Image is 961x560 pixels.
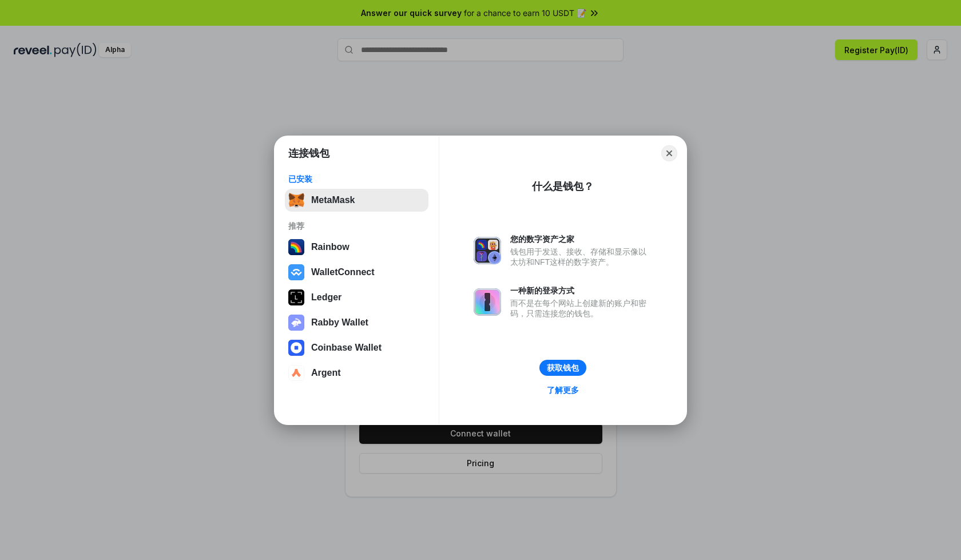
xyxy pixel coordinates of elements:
[532,180,594,193] div: 什么是钱包？
[285,261,428,284] button: WalletConnect
[288,315,304,331] img: svg+xml,%3Csvg%20xmlns%3D%22http%3A%2F%2Fwww.w3.org%2F2000%2Fsvg%22%20fill%3D%22none%22%20viewBox...
[285,362,428,384] button: Argent
[311,267,375,277] div: WalletConnect
[285,286,428,309] button: Ledger
[311,368,341,378] div: Argent
[474,237,501,264] img: svg+xml,%3Csvg%20xmlns%3D%22http%3A%2F%2Fwww.w3.org%2F2000%2Fsvg%22%20fill%3D%22none%22%20viewBox...
[474,288,501,316] img: svg+xml,%3Csvg%20xmlns%3D%22http%3A%2F%2Fwww.w3.org%2F2000%2Fsvg%22%20fill%3D%22none%22%20viewBox...
[288,289,304,305] img: svg+xml,%3Csvg%20xmlns%3D%22http%3A%2F%2Fwww.w3.org%2F2000%2Fsvg%22%20width%3D%2228%22%20height%3...
[285,336,428,359] button: Coinbase Wallet
[661,145,677,161] button: Close
[288,221,425,231] div: 推荐
[288,239,304,255] img: svg+xml,%3Csvg%20width%3D%22120%22%20height%3D%22120%22%20viewBox%3D%220%200%20120%20120%22%20fil...
[288,174,425,184] div: 已安装
[311,343,382,353] div: Coinbase Wallet
[510,247,652,267] div: 钱包用于发送、接收、存储和显示像以太坊和NFT这样的数字资产。
[311,242,350,252] div: Rainbow
[288,146,329,160] h1: 连接钱包
[288,264,304,280] img: svg+xml,%3Csvg%20width%3D%2228%22%20height%3D%2228%22%20viewBox%3D%220%200%2028%2028%22%20fill%3D...
[288,365,304,381] img: svg+xml,%3Csvg%20width%3D%2228%22%20height%3D%2228%22%20viewBox%3D%220%200%2028%2028%22%20fill%3D...
[539,360,586,376] button: 获取钱包
[285,189,428,212] button: MetaMask
[547,385,579,395] div: 了解更多
[288,340,304,356] img: svg+xml,%3Csvg%20width%3D%2228%22%20height%3D%2228%22%20viewBox%3D%220%200%2028%2028%22%20fill%3D...
[285,236,428,259] button: Rainbow
[285,311,428,334] button: Rabby Wallet
[311,292,341,303] div: Ledger
[540,383,586,398] a: 了解更多
[510,234,652,244] div: 您的数字资产之家
[311,317,368,328] div: Rabby Wallet
[547,363,579,373] div: 获取钱包
[510,285,652,296] div: 一种新的登录方式
[288,192,304,208] img: svg+xml,%3Csvg%20fill%3D%22none%22%20height%3D%2233%22%20viewBox%3D%220%200%2035%2033%22%20width%...
[311,195,355,205] div: MetaMask
[510,298,652,319] div: 而不是在每个网站上创建新的账户和密码，只需连接您的钱包。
